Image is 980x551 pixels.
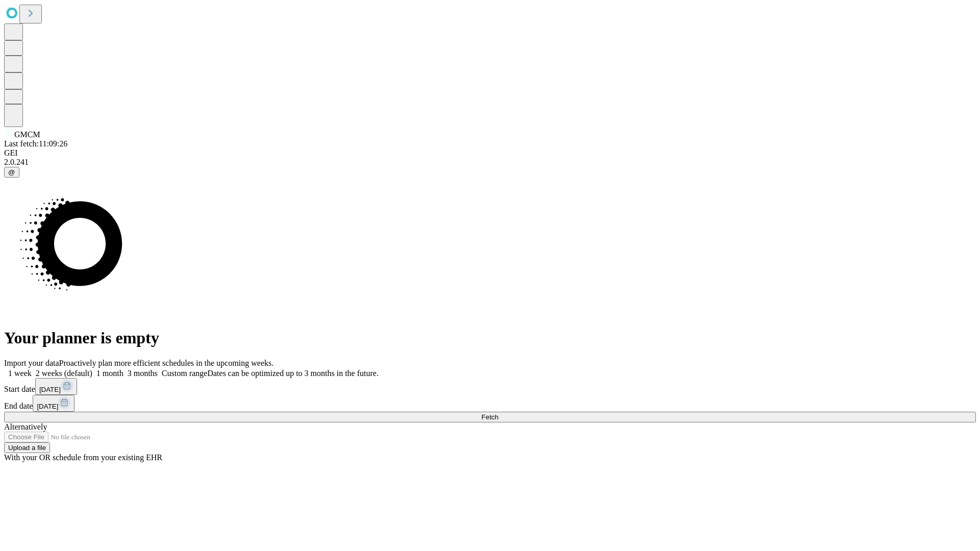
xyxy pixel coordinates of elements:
[4,329,976,347] h1: Your planner is empty
[8,369,32,378] span: 1 week
[35,378,77,395] button: [DATE]
[59,359,274,367] span: Proactively plan more efficient schedules in the upcoming weeks.
[37,403,58,410] span: [DATE]
[481,413,498,421] span: Fetch
[207,369,378,378] span: Dates can be optimized up to 3 months in the future.
[96,369,124,378] span: 1 month
[4,359,59,367] span: Import your data
[36,369,92,378] span: 2 weeks (default)
[128,369,158,378] span: 3 months
[162,369,207,378] span: Custom range
[4,148,976,158] div: GEI
[4,378,976,395] div: Start date
[4,167,19,178] button: @
[14,130,40,139] span: GMCM
[4,422,47,431] span: Alternatively
[4,453,162,462] span: With your OR schedule from your existing EHR
[4,442,50,453] button: Upload a file
[33,395,75,412] button: [DATE]
[39,386,61,393] span: [DATE]
[4,412,976,422] button: Fetch
[8,168,15,176] span: @
[4,158,976,167] div: 2.0.241
[4,139,67,148] span: Last fetch: 11:09:26
[4,395,976,412] div: End date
